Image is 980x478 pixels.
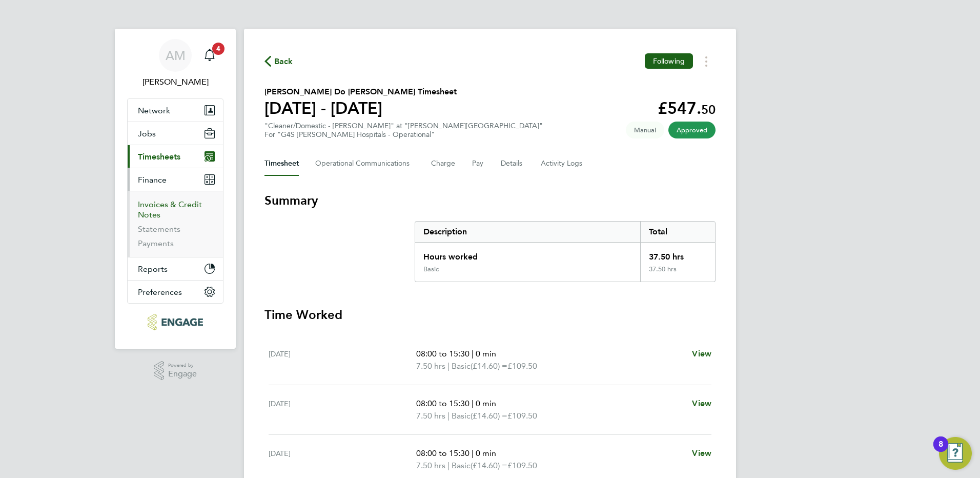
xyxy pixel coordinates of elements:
button: Operational Communications [315,151,415,176]
button: Details [501,151,524,176]
a: View [692,397,711,410]
span: 7.50 hrs [416,361,445,371]
button: Timesheets Menu [697,53,716,69]
button: Charge [431,151,456,176]
button: Preferences [128,281,223,303]
span: | [472,349,474,358]
button: Timesheets [128,145,223,168]
span: 0 min [476,399,496,408]
span: View [692,349,711,358]
span: | [447,461,450,470]
span: 4 [212,43,224,55]
span: AM [166,49,186,62]
a: AM[PERSON_NAME] [127,39,223,88]
img: rec-solutions-logo-retina.png [148,314,202,330]
a: Statements [138,224,180,234]
div: Summary [415,221,716,282]
a: View [692,348,711,360]
a: Payments [138,238,174,248]
span: Engage [168,370,197,379]
button: Finance [128,168,223,191]
span: £109.50 [507,411,537,421]
a: View [692,447,711,460]
button: Pay [472,151,484,176]
span: 08:00 to 15:30 [416,399,469,408]
span: 7.50 hrs [416,461,445,470]
span: 0 min [476,349,496,358]
span: This timesheet has been approved. [668,122,716,138]
div: Description [415,222,640,242]
span: | [472,448,474,458]
div: [DATE] [269,397,416,422]
a: Go to home page [127,314,223,330]
span: £109.50 [507,461,537,470]
h3: Time Worked [264,307,716,323]
span: Following [653,56,685,66]
span: (£14.60) = [471,461,507,470]
span: | [447,361,450,371]
app-decimal: £547. [658,98,716,118]
nav: Main navigation [115,29,236,349]
div: [DATE] [269,348,416,372]
span: Basic [452,410,471,422]
div: For "G4S [PERSON_NAME] Hospitals - Operational" [264,130,543,139]
button: Reports [128,257,223,280]
div: Finance [128,191,223,257]
span: | [472,399,474,408]
div: 37.50 hrs [640,243,715,265]
span: 08:00 to 15:30 [416,349,469,358]
button: Open Resource Center, 8 new notifications [939,437,972,470]
span: | [447,411,450,421]
button: Following [645,53,693,69]
span: Timesheets [138,152,180,162]
span: Reports [138,264,168,274]
span: Powered by [168,361,197,370]
span: Allyx Miller [127,76,223,88]
h2: [PERSON_NAME] Do [PERSON_NAME] Timesheet [264,86,457,98]
button: Jobs [128,122,223,145]
span: Network [138,106,170,115]
span: £109.50 [507,361,537,371]
span: This timesheet was manually created. [626,122,664,138]
button: Activity Logs [541,151,584,176]
button: Network [128,99,223,122]
span: (£14.60) = [471,411,507,421]
div: Basic [423,265,439,273]
div: Total [640,222,715,242]
div: [DATE] [269,447,416,472]
span: View [692,399,711,408]
span: Finance [138,175,167,185]
button: Back [264,55,293,68]
a: 4 [199,39,220,72]
span: Preferences [138,287,182,297]
div: "Cleaner/Domestic - [PERSON_NAME]" at "[PERSON_NAME][GEOGRAPHIC_DATA]" [264,122,543,139]
span: Back [274,55,293,68]
span: 50 [701,102,716,117]
span: 7.50 hrs [416,411,445,421]
a: Powered byEngage [154,361,197,381]
h3: Summary [264,192,716,209]
button: Timesheet [264,151,299,176]
span: 08:00 to 15:30 [416,448,469,458]
h1: [DATE] - [DATE] [264,98,457,118]
span: 0 min [476,448,496,458]
span: View [692,448,711,458]
a: Invoices & Credit Notes [138,200,202,220]
div: 37.50 hrs [640,265,715,282]
span: (£14.60) = [471,361,507,371]
span: Basic [452,360,471,372]
span: Jobs [138,129,156,138]
div: 8 [938,444,943,457]
div: Hours worked [415,243,640,265]
span: Basic [452,460,471,472]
